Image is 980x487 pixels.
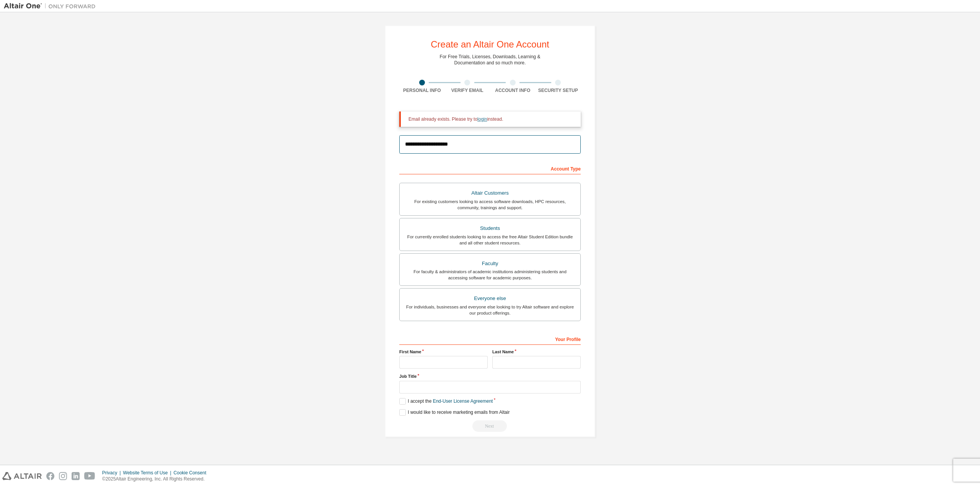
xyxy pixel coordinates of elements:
[404,234,576,246] div: For currently enrolled students looking to access the free Altair Student Edition bundle and all ...
[123,470,173,476] div: Website Terms of Use
[477,116,487,122] a: login
[399,87,445,93] div: Personal Info
[433,398,493,404] a: End-User License Agreement
[492,349,581,355] label: Last Name
[404,269,576,281] div: For faculty & administrators of academic institutions administering students and accessing softwa...
[490,87,536,93] div: Account Info
[404,223,576,234] div: Students
[2,472,42,480] img: altair_logo.svg
[399,409,510,416] label: I would like to receive marketing emails from Altair
[399,162,581,174] div: Account Type
[59,472,67,480] img: instagram.svg
[84,472,95,480] img: youtube.svg
[46,472,54,480] img: facebook.svg
[404,198,576,211] div: For existing customers looking to access software downloads, HPC resources, community, trainings ...
[404,293,576,304] div: Everyone else
[72,472,80,480] img: linkedin.svg
[399,349,488,355] label: First Name
[408,116,575,122] div: Email already exists. Please try to instead.
[4,2,100,10] img: Altair One
[404,304,576,316] div: For individuals, businesses and everyone else looking to try Altair software and explore our prod...
[440,54,541,66] div: For Free Trials, Licenses, Downloads, Learning & Documentation and so much more.
[404,188,576,198] div: Altair Customers
[102,476,211,482] p: © 2025 Altair Engineering, Inc. All Rights Reserved.
[399,398,493,405] label: I accept the
[536,87,581,93] div: Security Setup
[399,333,581,345] div: Your Profile
[399,420,581,432] div: Email already exists
[102,470,123,476] div: Privacy
[399,373,581,379] label: Job Title
[404,258,576,269] div: Faculty
[431,40,549,49] div: Create an Altair One Account
[445,87,490,93] div: Verify Email
[173,470,211,476] div: Cookie Consent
